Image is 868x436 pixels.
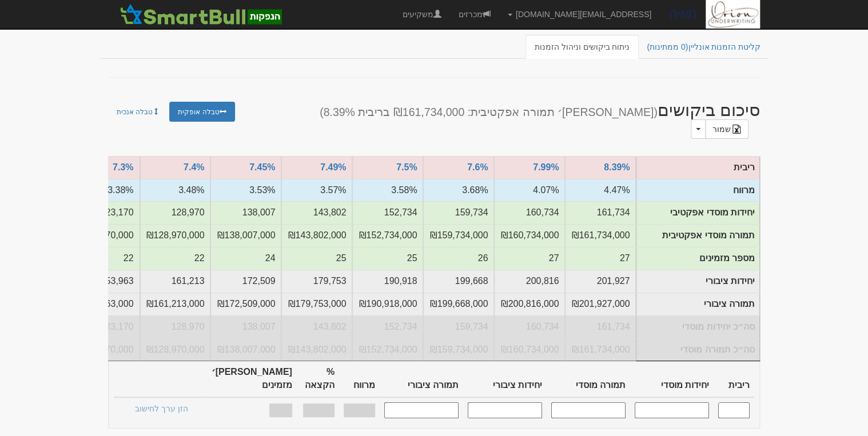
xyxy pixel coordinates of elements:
[463,361,547,397] th: יחידות ציבורי
[565,179,636,202] td: מרווח
[636,293,760,315] td: תמורה ציבורי
[423,201,494,224] td: יחידות אפקטיבי
[565,201,636,224] td: יחידות אפקטיבי
[113,162,133,172] a: 7.3%
[352,270,423,293] td: יחידות ציבורי
[636,156,760,179] td: ריבית
[210,270,281,293] td: יחידות ציבורי
[210,338,281,361] td: סה״כ תמורה
[320,106,658,118] small: ([PERSON_NAME]׳ תמורה אפקטיבית: ₪161,734,000 בריבית 8.39%)
[352,315,423,338] td: סה״כ יחידות
[140,293,211,315] td: תמורה ציבורי
[281,338,352,361] td: סה״כ תמורה
[320,162,346,172] a: 7.49%
[380,361,463,397] th: תמורה ציבורי
[525,35,639,59] a: ניתוח ביקושים וניהול הזמנות
[636,179,760,202] td: מרווח
[636,225,760,247] td: תמורה מוסדי אפקטיבית
[732,125,741,134] img: excel-file-black.png
[352,338,423,361] td: סה״כ תמורה
[636,202,760,225] td: יחידות מוסדי אפקטיבי
[714,361,754,397] th: ריבית
[467,162,488,172] a: 7.6%
[636,247,760,270] td: מספר מזמינים
[210,247,281,270] td: מספר מזמינים
[352,247,423,270] td: מספר מזמינים
[423,247,494,270] td: מספר מזמינים
[396,162,417,172] a: 7.5%
[281,315,352,338] td: סה״כ יחידות
[636,270,760,293] td: יחידות ציבורי
[565,338,636,361] td: סה״כ תמורה
[210,224,281,247] td: תמורה אפקטיבית
[636,315,760,338] td: סה״כ יחידות מוסדי
[281,201,352,224] td: יחידות אפקטיבי
[281,179,352,202] td: מרווח
[565,270,636,293] td: יחידות ציבורי
[210,179,281,202] td: מרווח
[352,201,423,224] td: יחידות אפקטיבי
[494,224,565,247] td: תמורה אפקטיבית
[423,224,494,247] td: תמורה אפקטיבית
[352,224,423,247] td: תמורה אפקטיבית
[423,179,494,202] td: מרווח
[281,224,352,247] td: תמורה אפקטיבית
[423,293,494,315] td: תמורה ציבורי
[604,162,630,172] a: 8.39%
[281,293,352,315] td: תמורה ציבורי
[565,247,636,270] td: מספר מזמינים
[630,361,714,397] th: יחידות מוסדי
[565,315,636,338] td: סה״כ יחידות
[565,293,636,315] td: תמורה ציבורי
[352,293,423,315] td: תמורה ציבורי
[547,361,630,397] th: תמורה מוסדי
[339,361,380,397] th: מרווח
[140,338,211,361] td: סה״כ תמורה
[140,270,211,293] td: יחידות ציבורי
[533,162,559,172] a: 7.99%
[494,338,565,361] td: סה״כ תמורה
[140,179,211,202] td: מרווח
[267,101,769,139] h2: סיכום ביקושים
[140,247,211,270] td: מספר מזמינים
[200,361,297,397] th: [PERSON_NAME]׳ מזמינים
[647,42,688,51] span: (0 ממתינות)
[352,179,423,202] td: מרווח
[494,201,565,224] td: יחידות אפקטיבי
[249,162,275,172] a: 7.45%
[140,315,211,338] td: סה״כ יחידות
[494,315,565,338] td: סה״כ יחידות
[140,224,211,247] td: תמורה אפקטיבית
[565,224,636,247] td: תמורה אפקטיבית
[705,119,748,139] a: שמור
[494,247,565,270] td: מספר מזמינים
[423,270,494,293] td: יחידות ציבורי
[108,102,168,122] a: טבלה אנכית
[210,315,281,338] td: סה״כ יחידות
[494,293,565,315] td: תמורה ציבורי
[494,179,565,202] td: מרווח
[117,3,285,26] img: SmartBull Logo
[281,247,352,270] td: מספר מזמינים
[140,201,211,224] td: יחידות אפקטיבי
[636,338,760,361] td: סה״כ תמורה מוסדי
[184,162,204,172] a: 7.4%
[423,315,494,338] td: סה״כ יחידות
[423,338,494,361] td: סה״כ תמורה
[210,293,281,315] td: תמורה ציבורי
[210,201,281,224] td: יחידות אפקטיבי
[281,270,352,293] td: יחידות ציבורי
[494,270,565,293] td: יחידות ציבורי
[638,35,770,59] a: קליטת הזמנות אונליין(0 ממתינות)
[169,102,234,122] a: טבלה אופקית
[297,361,339,397] th: % הקצאה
